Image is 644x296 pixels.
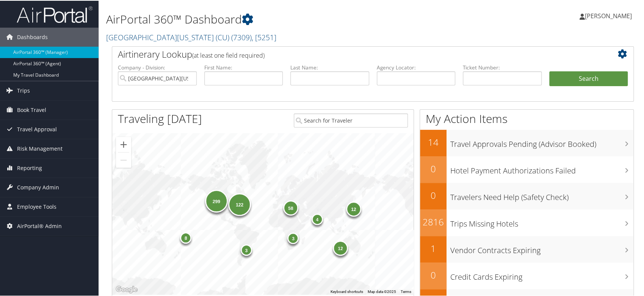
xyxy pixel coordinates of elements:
label: First Name: [204,63,283,71]
div: 8 [180,231,192,242]
span: Reporting [17,158,42,177]
button: Zoom in [116,136,131,151]
a: [PERSON_NAME] [580,4,639,27]
h2: 2816 [420,215,447,228]
a: [GEOGRAPHIC_DATA][US_STATE] (CU) [106,31,276,42]
h2: Airtinerary Lookup [118,47,584,60]
button: Keyboard shortcuts [331,288,363,294]
button: Zoom out [116,152,131,167]
div: 122 [229,192,251,215]
label: Last Name: [290,63,369,71]
a: 0Hotel Payment Authorizations Failed [420,156,633,182]
span: Employee Tools [17,197,56,216]
div: 4 [312,213,323,224]
h2: 14 [420,135,447,148]
span: , [ 5251 ] [252,31,276,42]
h3: Trips Missing Hotels [450,214,633,228]
a: Terms (opens in new tab) [401,289,411,293]
a: Open this area in Google Maps (opens a new window) [114,284,139,294]
span: Book Travel [17,100,46,119]
div: 12 [346,201,361,216]
label: Agency Locator: [377,63,456,71]
h3: Vendor Contracts Expiring [450,241,633,255]
span: Trips [17,80,30,99]
a: 1Vendor Contracts Expiring [420,235,633,262]
h1: My Action Items [420,110,633,126]
div: 58 [283,199,298,214]
div: 299 [205,189,228,212]
img: Google [114,284,139,294]
h3: Travelers Need Help (Safety Check) [450,187,633,202]
a: 0Travelers Need Help (Safety Check) [420,182,633,209]
input: Search for Traveler [294,113,408,127]
a: 0Credit Cards Expiring [420,262,633,288]
span: Map data ©2025 [368,289,396,293]
span: [PERSON_NAME] [585,11,632,19]
h2: 0 [420,268,447,281]
label: Company - Division: [118,63,197,71]
span: (at least one field required) [192,50,265,59]
span: ( 7309 ) [231,31,252,42]
span: Dashboards [17,27,48,46]
h3: Hotel Payment Authorizations Failed [450,161,633,175]
a: 2816Trips Missing Hotels [420,209,633,235]
label: Ticket Number: [463,63,542,71]
div: 3 [241,244,252,255]
div: 12 [333,240,348,255]
h1: AirPortal 360™ Dashboard [106,11,462,27]
h2: 0 [420,188,447,201]
h2: 0 [420,162,447,175]
h1: Traveling [DATE] [118,110,202,126]
span: Travel Approval [17,119,57,138]
h3: Travel Approvals Pending (Advisor Booked) [450,134,633,149]
span: Risk Management [17,139,63,157]
span: AirPortal® Admin [17,216,62,235]
h2: 1 [420,241,447,254]
a: 14Travel Approvals Pending (Advisor Booked) [420,129,633,156]
img: airportal-logo.png [17,5,92,23]
button: Search [549,71,628,86]
div: 3 [288,232,299,243]
h3: Credit Cards Expiring [450,267,633,282]
span: Company Admin [17,177,59,196]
